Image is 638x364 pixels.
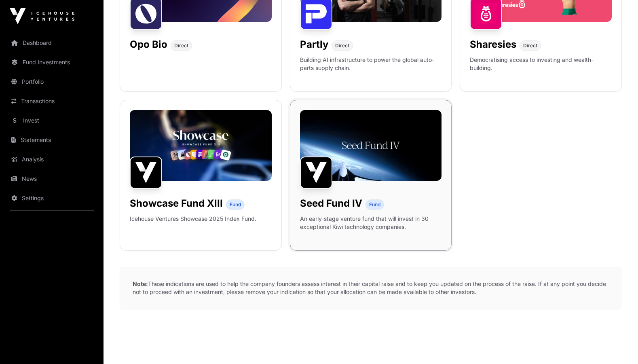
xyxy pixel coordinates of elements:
iframe: Chat Widget [598,325,638,364]
h1: Opo Bio [130,38,167,51]
a: Portfolio [6,73,97,91]
a: Analysis [6,150,97,168]
h1: Showcase Fund XIII [130,197,223,210]
p: Icehouse Ventures Showcase 2025 Index Fund. [130,215,256,223]
span: Direct [523,42,537,49]
a: Transactions [6,92,97,110]
a: Dashboard [6,34,97,52]
p: An early-stage venture fund that will invest in 30 exceptional Kiwi technology companies. [300,215,442,231]
img: Seed-Fund-4_Banner.jpg [300,110,442,181]
img: Showcase Fund XIII [130,157,162,189]
p: Building AI infrastructure to power the global auto-parts supply chain. [300,56,442,82]
span: Direct [335,42,349,49]
img: Icehouse Ventures Logo [10,8,74,24]
p: Democratising access to investing and wealth-building. [470,56,612,82]
a: Fund Investments [6,53,97,71]
span: Fund [230,201,241,208]
img: Showcase-Fund-Banner-1.jpg [130,110,272,181]
img: Seed Fund IV [300,157,332,189]
strong: Note: [133,280,148,287]
p: These indications are used to help the company founders assess interest in their capital raise an... [120,267,622,309]
a: Statements [6,131,97,149]
h1: Seed Fund IV [300,197,362,210]
span: Direct [174,42,188,49]
h1: Sharesies [470,38,516,51]
a: Invest [6,112,97,129]
h1: Partly [300,38,328,51]
a: News [6,170,97,188]
a: Settings [6,189,97,207]
span: Fund [369,201,380,208]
